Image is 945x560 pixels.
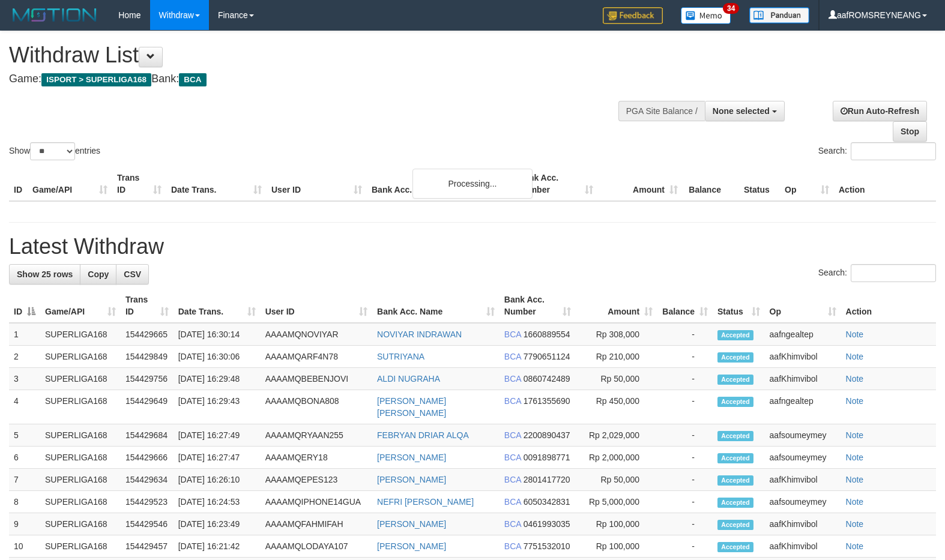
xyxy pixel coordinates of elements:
span: Copy 7790651124 to clipboard [524,352,570,361]
h1: Withdraw List [9,43,618,67]
td: SUPERLIGA168 [40,323,121,346]
td: aafKhimvibol [765,368,841,390]
span: Copy 7751532010 to clipboard [524,541,570,551]
div: Processing... [412,169,533,199]
td: SUPERLIGA168 [40,424,121,447]
td: 154429649 [121,390,174,424]
td: - [657,469,713,491]
td: [DATE] 16:29:43 [174,390,261,424]
td: aafKhimvibol [765,535,841,558]
td: aafsoumeymey [765,447,841,469]
a: Copy [80,264,116,285]
td: AAAAMQBEBENJOVI [261,368,372,390]
td: Rp 50,000 [576,368,657,390]
td: - [657,535,713,558]
a: SUTRIYANA [377,352,424,361]
label: Search: [818,264,936,282]
td: 10 [9,535,40,558]
td: [DATE] 16:29:48 [174,368,261,390]
a: Note [846,430,864,440]
td: 154429665 [121,323,174,346]
td: SUPERLIGA168 [40,390,121,424]
td: SUPERLIGA168 [40,346,121,368]
td: 154429523 [121,491,174,513]
td: AAAAMQIPHONE14GUA [261,491,372,513]
td: 8 [9,491,40,513]
td: AAAAMQNOVIYAR [261,323,372,346]
span: Copy [88,269,109,279]
td: AAAAMQFAHMIFAH [261,513,372,535]
a: FEBRYAN DRIAR ALQA [377,430,469,440]
td: SUPERLIGA168 [40,368,121,390]
a: Note [846,374,864,384]
td: 154429684 [121,424,174,447]
td: aafKhimvibol [765,513,841,535]
span: Show 25 rows [17,269,73,279]
td: 154429756 [121,368,174,390]
span: Copy 0461993035 to clipboard [524,519,570,529]
span: Copy 1660889554 to clipboard [524,330,570,339]
span: BCA [504,519,521,529]
td: - [657,368,713,390]
td: Rp 2,029,000 [576,424,657,447]
a: Stop [893,121,927,142]
a: [PERSON_NAME] [377,453,446,462]
a: Note [846,453,864,462]
th: Bank Acc. Number: activate to sort column ascending [500,289,576,323]
td: AAAAMQRYAAN255 [261,424,372,447]
td: aafsoumeymey [765,491,841,513]
a: [PERSON_NAME] [377,541,446,551]
th: Op [780,167,834,201]
a: [PERSON_NAME] [PERSON_NAME] [377,396,446,418]
span: BCA [504,330,521,339]
td: Rp 210,000 [576,346,657,368]
a: Note [846,396,864,406]
select: Showentries [30,142,75,160]
td: AAAAMQLODAYA107 [261,535,372,558]
th: Bank Acc. Number [513,167,598,201]
span: Copy 6050342831 to clipboard [524,497,570,507]
span: Copy 2801417720 to clipboard [524,475,570,484]
span: Accepted [717,352,753,363]
td: AAAAMQERY18 [261,447,372,469]
span: BCA [504,541,521,551]
td: - [657,390,713,424]
td: 3 [9,368,40,390]
td: 2 [9,346,40,368]
span: BCA [179,73,206,86]
td: SUPERLIGA168 [40,469,121,491]
td: 4 [9,390,40,424]
th: Game/API: activate to sort column ascending [40,289,121,323]
th: Balance [683,167,739,201]
td: [DATE] 16:26:10 [174,469,261,491]
span: Copy 0091898771 to clipboard [524,453,570,462]
th: User ID [267,167,367,201]
td: SUPERLIGA168 [40,535,121,558]
th: Bank Acc. Name [367,167,513,201]
td: - [657,323,713,346]
th: Balance: activate to sort column ascending [657,289,713,323]
td: aafKhimvibol [765,469,841,491]
a: Note [846,475,864,484]
td: 154429666 [121,447,174,469]
a: CSV [116,264,149,285]
div: PGA Site Balance / [618,101,705,121]
td: 154429634 [121,469,174,491]
td: Rp 5,000,000 [576,491,657,513]
th: Status: activate to sort column ascending [713,289,765,323]
td: [DATE] 16:27:49 [174,424,261,447]
span: Accepted [717,498,753,508]
td: Rp 2,000,000 [576,447,657,469]
input: Search: [851,264,936,282]
th: Op: activate to sort column ascending [765,289,841,323]
span: BCA [504,453,521,462]
a: [PERSON_NAME] [377,475,446,484]
a: Note [846,352,864,361]
a: Note [846,519,864,529]
img: MOTION_logo.png [9,6,100,24]
span: 34 [723,3,739,14]
span: CSV [124,269,141,279]
th: Status [739,167,780,201]
th: Date Trans.: activate to sort column ascending [174,289,261,323]
td: Rp 50,000 [576,469,657,491]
